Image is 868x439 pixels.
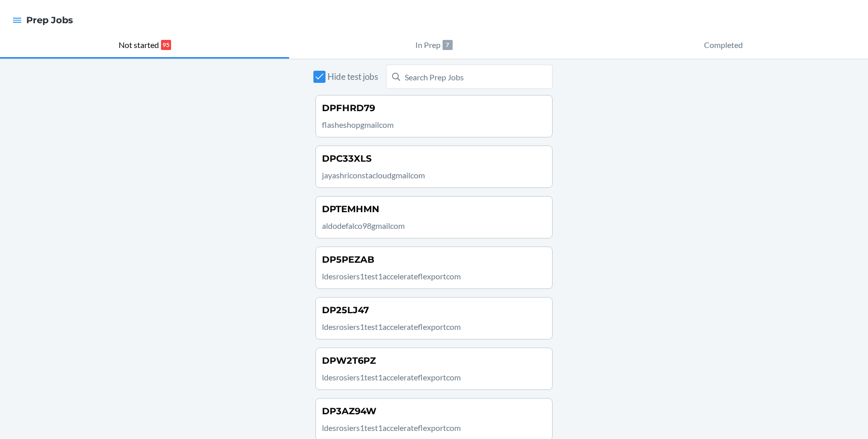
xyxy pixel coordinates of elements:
[386,65,553,89] input: Search Prep Jobs
[315,297,553,339] a: DP25LJ47ldesrosiers1test1accelerateflexportcom
[322,270,546,282] p: ldesrosiers1test1accelerateflexportcom
[119,39,159,51] p: Not started
[322,304,369,317] h4: DP25LJ47
[322,220,546,232] p: aldodefalco98gmailcom
[322,119,546,131] p: flasheshopgmailcom
[315,348,553,390] a: DPW2T6PZldesrosiers1test1accelerateflexportcom
[322,169,546,181] p: jayashriconstacloudgmailcom
[161,40,171,50] p: 95
[579,32,868,59] button: Completed
[322,371,546,383] p: ldesrosiers1test1accelerateflexportcom
[315,95,553,137] a: DPFHRD79flasheshopgmailcom
[313,71,325,83] input: Hide test jobs
[322,321,546,333] p: ldesrosiers1test1accelerateflexportcom
[315,145,553,188] a: DPC33XLSjayashriconstacloudgmailcom
[315,196,553,238] a: DPTEMHMNaldodefalco98gmailcom
[322,253,374,266] h4: DP5PEZAB
[322,102,375,115] h4: DPFHRD79
[26,14,73,27] h4: Prep Jobs
[328,70,378,83] span: Hide test jobs
[415,39,441,51] p: In Prep
[289,32,578,59] button: In Prep7
[322,152,371,165] h4: DPC33XLS
[315,247,553,289] a: DP5PEZABldesrosiers1test1accelerateflexportcom
[704,39,743,51] p: Completed
[443,40,453,50] p: 7
[322,203,379,216] h4: DPTEMHMN
[322,422,546,434] p: ldesrosiers1test1accelerateflexportcom
[322,354,376,367] h4: DPW2T6PZ
[322,405,376,418] h4: DP3AZ94W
